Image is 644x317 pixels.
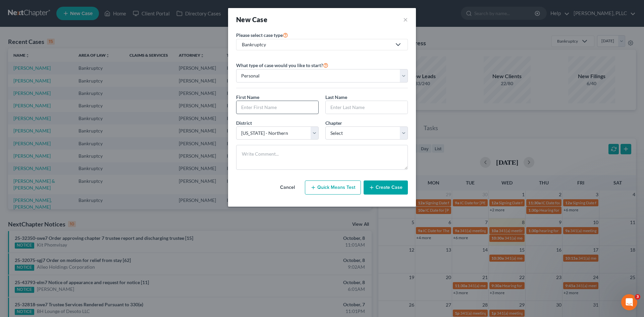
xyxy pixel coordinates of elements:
button: × [403,15,408,24]
span: 3 [635,294,640,300]
span: Chapter [325,120,342,126]
label: What type of case would you like to start? [236,61,328,69]
span: Last Name [325,94,347,100]
span: District [236,120,252,126]
input: Enter Last Name [326,101,408,114]
button: Cancel [273,181,302,194]
button: Quick Means Test [305,180,361,195]
iframe: Intercom live chat [621,294,637,310]
div: Bankruptcy [242,41,391,48]
span: First Name [236,94,259,100]
span: Please select case type [236,32,283,38]
input: Enter First Name [236,101,318,114]
button: Create Case [364,180,408,195]
strong: New Case [236,15,267,23]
